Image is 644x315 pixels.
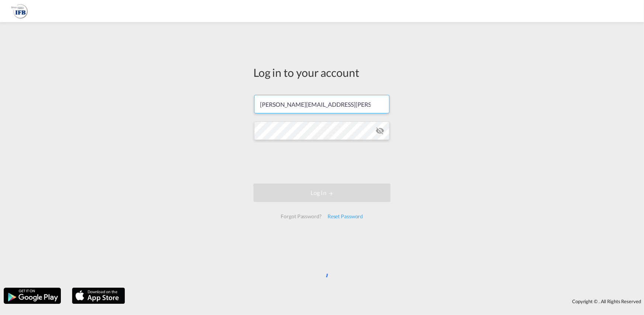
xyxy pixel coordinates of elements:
iframe: reCAPTCHA [266,147,378,176]
div: Log in to your account [253,65,391,80]
div: Copyright © . All Rights Reserved [129,295,644,308]
button: LOGIN [253,184,391,202]
md-icon: icon-eye-off [375,126,384,135]
div: Forgot Password? [278,210,324,223]
input: Enter email/phone number [254,95,389,113]
img: b628ab10256c11eeb52753acbc15d091.png [11,3,28,20]
div: Reset Password [325,210,366,223]
img: google.png [3,287,62,305]
img: apple.png [71,287,126,305]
